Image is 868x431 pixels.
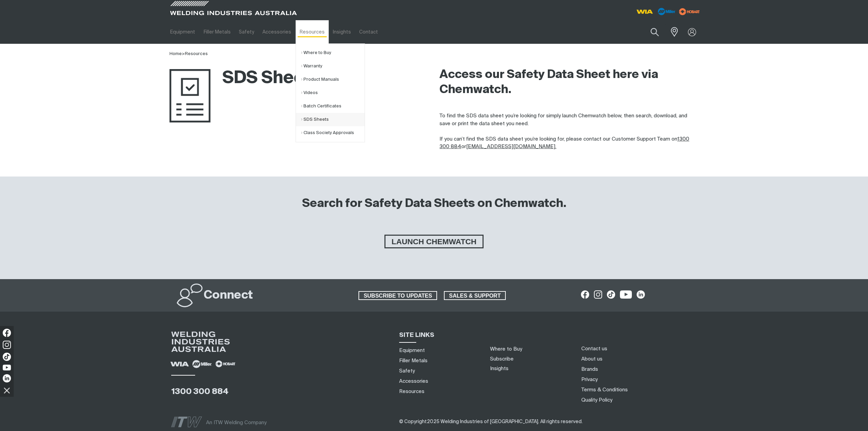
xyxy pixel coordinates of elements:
[182,52,185,56] span: >
[643,24,666,40] button: Search products
[399,357,428,364] a: Filler Metals
[490,366,508,371] a: Insights
[399,419,583,424] span: ​​​​​​​​​​​​​​​​​​ ​​​​​​
[166,20,568,44] nav: Main
[439,67,699,97] h2: Access our Safety Data Sheet here via Chemwatch.
[399,378,428,385] a: Accessories
[581,386,628,393] a: Terms & Conditions
[581,376,598,383] a: Privacy
[384,235,484,248] a: LAUNCH CHEMWATCH
[677,6,702,17] img: miller
[301,73,365,86] a: Product Manuals
[169,52,182,56] a: Home
[579,343,709,405] nav: Footer
[581,366,598,373] a: Brands
[399,367,415,375] a: Safety
[396,345,482,396] nav: Sitemap
[235,20,258,44] a: Safety
[1,384,13,396] img: hide socials
[490,356,514,362] a: Subscribe
[302,196,566,211] h2: Search for Safety Data Sheets on Chemwatch.
[444,291,506,300] a: SALES & SUPPORT
[359,291,436,300] span: SUBSCRIBE TO UPDATES
[296,43,365,142] ul: Resources Submenu
[581,396,612,404] a: Quality Policy
[301,86,365,100] a: Videos
[466,144,556,149] a: [EMAIL_ADDRESS][DOMAIN_NAME].
[399,419,583,424] span: © Copyright 2025 Welding Industries of [GEOGRAPHIC_DATA] . All rights reserved.
[399,388,424,395] a: Resources
[171,388,229,396] a: 1300 300 884
[445,291,505,300] span: SALES & SUPPORT
[301,46,365,60] a: Where to Buy
[3,365,11,370] img: YouTube
[206,420,267,425] span: An ITW Welding Company
[581,355,602,363] a: About us
[301,126,365,140] a: Class Society Approvals
[355,20,382,44] a: Contact
[3,374,11,382] img: LinkedIn
[358,291,437,300] a: SUBSCRIBE TO UPDATES
[301,100,365,113] a: Batch Certificates
[204,288,253,303] h2: Connect
[301,113,365,126] a: SDS Sheets
[166,20,199,44] a: Equipment
[490,347,522,352] a: Where to Buy
[385,235,483,248] span: LAUNCH CHEMWATCH
[301,60,365,73] a: Warranty
[399,347,425,354] a: Equipment
[258,20,295,44] a: Accessories
[635,24,666,40] input: Product name or item number...
[3,329,11,337] img: Facebook
[439,112,699,151] p: To find the SDS data sheet you’re looking for simply launch Chemwatch below, then search, downloa...
[199,20,234,44] a: Filler Metals
[581,345,607,352] a: Contact us
[3,353,11,361] img: TikTok
[296,20,329,44] a: Resources
[399,332,434,338] span: SITE LINKS
[329,20,355,44] a: Insights
[169,67,321,90] h1: SDS Sheets
[185,52,208,56] a: Resources
[3,341,11,349] img: Instagram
